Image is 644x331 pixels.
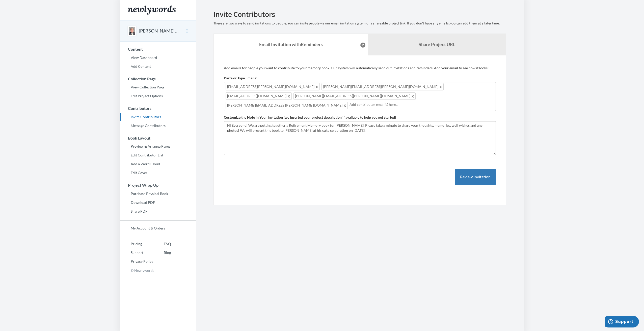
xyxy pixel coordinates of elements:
[120,47,196,51] h3: Content
[120,249,153,256] a: Support
[120,267,196,274] p: © Newlywords
[226,102,348,109] span: [PERSON_NAME][EMAIL_ADDRESS][PERSON_NAME][DOMAIN_NAME]
[293,92,416,100] span: [PERSON_NAME][EMAIL_ADDRESS][PERSON_NAME][DOMAIN_NAME]
[455,169,496,185] button: Review Invitation
[120,190,196,197] a: Purchase Physical Book
[213,10,506,18] h2: Invite Contributors
[120,143,196,150] a: Preview & Arrange Pages
[120,77,196,81] h3: Collection Page
[120,151,196,159] a: Edit Contributor List
[120,63,196,70] a: Add Content
[419,42,455,47] b: Share Project URL
[120,54,196,61] a: View Dashboard
[224,76,257,81] label: Paste or Type Emails:
[120,169,196,177] a: Edit Cover
[120,160,196,168] a: Add a Word Cloud
[224,115,396,120] label: Customize the Note in Your Invitation (we inserted your project description if available to help ...
[213,21,506,26] p: There are two ways to send invitations to people. You can invite people via our email invitation ...
[226,92,292,100] span: [EMAIL_ADDRESS][DOMAIN_NAME]
[128,6,176,15] img: Newlywords logo
[226,83,320,90] span: [EMAIL_ADDRESS][PERSON_NAME][DOMAIN_NAME]
[120,92,196,100] a: Edit Project Options
[120,208,196,215] a: Share PDF
[120,183,196,187] h3: Project Wrap Up
[120,83,196,91] a: View Collection Page
[350,102,494,107] input: Add contributor email(s) here...
[120,106,196,111] h3: Contributors
[120,136,196,140] h3: Book Layout
[224,121,496,155] textarea: Hi Everyone! We are putting together a Retirement Memory book for [PERSON_NAME]. Please take a mi...
[259,42,323,47] strong: Email Invitation with Reminders
[139,28,180,34] button: [PERSON_NAME] Retirement Well Wishes
[321,83,444,90] span: [PERSON_NAME][EMAIL_ADDRESS][PERSON_NAME][DOMAIN_NAME]
[120,122,196,129] a: Message Contributors
[153,249,171,256] a: Blog
[120,258,153,265] a: Privacy Policy
[224,65,496,71] p: Add emails for people you want to contribute to your memory book. Our system will automatically s...
[120,199,196,206] a: Download PDF
[153,240,171,248] a: FAQ
[605,316,639,328] iframe: Opens a widget where you can chat to one of our agents
[120,224,196,232] a: My Account & Orders
[120,113,196,121] a: Invite Contributors
[120,240,153,248] a: Pricing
